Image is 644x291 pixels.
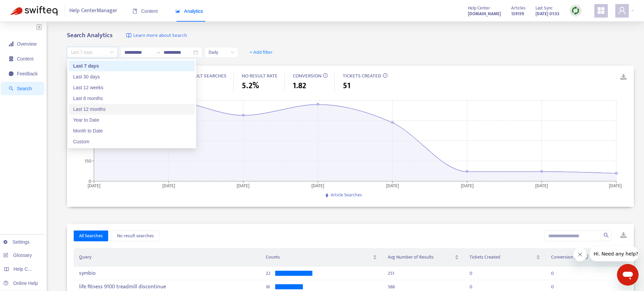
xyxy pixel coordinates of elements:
[73,116,191,124] div: Year to Date
[511,10,524,18] strong: 139159
[69,82,195,93] div: Last 12 weeks
[312,182,325,190] tspan: [DATE]
[14,266,41,272] span: Help Centers
[156,50,161,55] span: swap-right
[468,10,501,18] a: [DOMAIN_NAME]
[331,191,362,199] span: Article Searches
[470,287,472,287] div: 0
[74,231,108,241] button: All Searches
[551,287,554,287] div: 0
[69,71,195,82] div: Last 30 days
[266,287,272,287] span: 18
[260,248,383,267] th: Counts
[242,80,259,92] span: 5.2%
[67,30,113,41] b: Search Analytics
[133,32,187,40] span: Learn more about Search
[17,41,37,47] span: Overview
[343,80,351,92] span: 51
[573,248,587,261] iframe: Close message
[73,95,191,102] div: Last 6 months
[126,32,187,40] a: Learn more about Search
[73,73,191,80] div: Last 30 days
[511,4,525,12] span: Articles
[89,177,91,185] tspan: 0
[17,56,33,62] span: Content
[388,253,453,261] span: Avg Number of Results
[237,182,250,190] tspan: [DATE]
[88,182,100,190] tspan: [DATE]
[535,10,559,18] strong: [DATE] 01:53
[597,6,605,15] span: appstore
[209,47,234,57] span: Daily
[470,253,535,261] span: Tickets Created
[10,6,57,16] img: Swifteq
[69,115,195,125] div: Year to Date
[468,4,490,12] span: Help Center
[468,10,501,18] strong: [DOMAIN_NAME]
[551,253,588,261] span: Conversion (%)
[244,47,278,58] button: + Add filter
[590,246,639,261] iframe: Message from company
[242,72,278,80] span: NO RESULT RATE
[79,270,224,276] div: symbio
[3,239,30,245] a: Settings
[71,47,114,57] span: Last 7 days
[112,231,159,241] button: No result searches
[388,287,395,287] div: 588
[464,248,546,267] th: Tickets Created
[603,233,609,238] span: search
[17,71,38,76] span: Feedback
[382,248,464,267] th: Avg Number of Results
[9,71,14,76] span: message
[73,105,191,113] div: Last 12 months
[133,9,137,14] span: book
[535,4,553,12] span: Last Sync
[609,182,622,190] tspan: [DATE]
[133,8,158,14] span: Content
[74,248,260,267] th: Query
[17,86,32,91] span: Search
[386,182,399,190] tspan: [DATE]
[571,6,580,15] img: sync.dc5367851b00ba804db3.png
[618,6,626,15] span: user
[535,182,548,190] tspan: [DATE]
[73,62,191,70] div: Last 7 days
[69,136,195,147] div: Custom
[617,264,639,286] iframe: Button to launch messaging window
[3,281,38,286] a: Online Help
[69,125,195,136] div: Month to Date
[175,8,203,14] span: Analytics
[9,56,14,61] span: container
[249,48,273,56] span: + Add filter
[293,80,306,92] span: 1.82
[73,127,191,135] div: Month to Date
[266,253,372,261] span: Counts
[179,72,226,80] span: NO RESULT SEARCHES
[69,4,117,17] span: Help Center Manager
[293,72,321,80] span: CONVERSION
[117,232,154,240] span: No result searches
[156,50,161,55] span: to
[126,33,132,38] img: image-link
[9,42,14,46] span: signal
[69,93,195,104] div: Last 6 months
[73,138,191,145] div: Custom
[73,84,191,91] div: Last 12 weeks
[79,232,103,240] span: All Searches
[162,182,175,190] tspan: [DATE]
[343,72,381,80] span: TICKETS CREATED
[9,86,14,91] span: search
[79,284,224,290] div: life fitness 9100 treadmill discontinue
[3,252,32,258] a: Glossary
[69,60,195,71] div: Last 7 days
[85,157,91,165] tspan: 150
[461,182,474,190] tspan: [DATE]
[175,9,180,14] span: area-chart
[69,104,195,115] div: Last 12 months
